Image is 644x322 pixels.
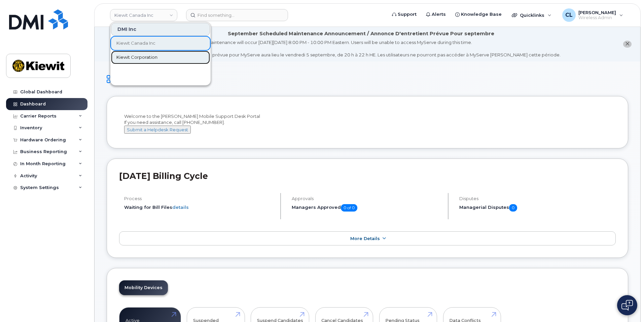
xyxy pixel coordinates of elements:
span: 0 [509,204,517,212]
h4: Process [124,196,275,201]
h2: [DATE] Billing Cycle [119,171,616,181]
div: Welcome to the [PERSON_NAME] Mobile Support Desk Portal If you need assistance, call [PHONE_NUMBER]. [124,113,611,134]
a: details [172,204,189,210]
a: Mobility Devices [119,280,168,295]
li: Waiting for Bill Files [124,204,275,211]
a: Kiewit Corporation [111,51,210,64]
span: More Details [350,236,380,241]
span: Kiewit Canada Inc [116,40,155,47]
div: MyServe scheduled maintenance will occur [DATE][DATE] 8:00 PM - 10:00 PM Eastern. Users will be u... [162,39,561,58]
h5: Managers Approved [292,204,442,212]
button: Submit a Helpdesk Request [124,126,191,134]
div: DMI Inc [111,23,210,36]
h5: Managerial Disputes [459,204,616,212]
h4: Approvals [292,196,442,201]
div: September Scheduled Maintenance Announcement / Annonce D'entretient Prévue Pour septembre [228,30,494,37]
a: Kiewit Canada Inc [111,37,210,50]
h4: Disputes [459,196,616,201]
a: Submit a Helpdesk Request [124,127,191,132]
span: Kiewit Corporation [116,54,157,61]
h1: Dashboard [107,74,628,85]
span: 0 of 0 [341,204,357,212]
button: close notification [623,41,632,48]
img: Open chat [621,300,633,311]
